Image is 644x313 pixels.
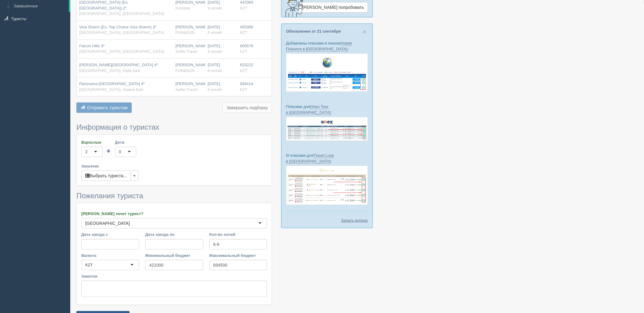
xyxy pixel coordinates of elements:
a: Travel Luxe в [GEOGRAPHIC_DATA] [286,153,334,164]
span: [GEOGRAPHIC_DATA], Набк Бей [79,68,140,73]
button: Выбрать туриста... [81,171,131,181]
div: [DATE] [208,43,235,55]
label: [PERSON_NAME] хочет турист? [81,211,267,217]
button: Отправить туристам [76,103,132,113]
label: Заказчик [81,163,267,169]
span: FUN&SUN [175,30,195,35]
span: 6 ночей [208,30,222,35]
div: KZT [85,262,93,268]
span: KZT [240,87,248,92]
span: × [363,28,366,35]
span: Viva Sharm (Ex. Top Choice Viva Sharm) 3* [79,25,156,29]
span: FUN&SUN [175,68,195,73]
p: Плюсики для : [286,104,368,115]
p: Добавлены плюсики в поиске : [286,40,368,52]
a: [PERSON_NAME] попробовать [298,2,368,13]
input: 7-10 или 7,10,14 [209,239,267,250]
span: 633222 [240,63,253,67]
span: KZT [240,68,248,73]
span: Пожелания туриста [76,192,143,200]
span: Selfie Travel [175,49,197,54]
span: 9 ночей [208,6,222,10]
span: KZT [240,6,248,10]
img: new-planet-%D0%BF%D1%96%D0%B4%D0%B1%D1%96%D1%80%D0%BA%D0%B0-%D1%81%D1%80%D0%BC-%D0%B4%D0%BB%D1%8F... [286,53,368,92]
span: Kompas [175,6,190,10]
span: KZT [240,49,248,54]
span: 694414 [240,81,253,86]
span: 455388 [240,25,253,29]
span: Falcon Hills 3* [79,44,105,48]
span: 6 ночей [208,87,222,92]
span: Panorama [GEOGRAPHIC_DATA] 4* [79,81,145,86]
span: [GEOGRAPHIC_DATA], [GEOGRAPHIC_DATA] [79,11,164,16]
label: Дети [115,139,136,145]
label: Дата заезда по [145,232,203,237]
button: Close [363,28,366,35]
h3: Информация о туристах [76,123,272,131]
a: Onex Tour в [GEOGRAPHIC_DATA] [286,104,331,115]
div: [PERSON_NAME] [175,81,203,92]
img: travel-luxe-%D0%BF%D0%BE%D0%B4%D0%B1%D0%BE%D1%80%D0%BA%D0%B0-%D1%81%D1%80%D0%BC-%D0%B4%D0%BB%D1%8... [286,166,368,205]
label: Заметки [81,273,267,279]
label: Дата заезда с [81,232,139,237]
label: Минимальный бюджет [145,253,203,258]
a: Новая Планета в [GEOGRAPHIC_DATA] [286,41,352,52]
div: 0 [119,149,121,155]
span: 600578 [240,44,253,48]
span: Selfie Travel [175,87,197,92]
div: [PERSON_NAME] [175,43,203,55]
a: Обновления от 21 сентября [286,29,341,34]
a: Задать вопрос [341,218,368,223]
span: 6 ночей [208,68,222,73]
div: 2 [85,149,87,155]
span: [GEOGRAPHIC_DATA], [GEOGRAPHIC_DATA] [79,49,164,54]
label: Взрослые [81,139,103,145]
span: Отправить туристам [87,105,128,110]
p: И плюсики для : [286,153,368,164]
div: [PERSON_NAME] [175,62,203,74]
span: [GEOGRAPHIC_DATA], Наама Бей [79,87,143,92]
span: KZT [240,30,248,35]
div: [GEOGRAPHIC_DATA] [85,220,130,226]
span: [GEOGRAPHIC_DATA], [GEOGRAPHIC_DATA] [79,30,164,35]
img: onex-tour-proposal-crm-for-travel-agency.png [286,117,368,141]
span: 6 ночей [208,49,222,54]
div: [DATE] [208,24,235,36]
span: [PERSON_NAME][GEOGRAPHIC_DATA] 4* [79,63,158,67]
button: Завершить подборку [223,103,272,113]
div: [PERSON_NAME] [175,24,203,36]
div: [DATE] [208,81,235,92]
label: Валюта [81,253,139,258]
label: Кол-во ночей [209,232,267,237]
label: Максимальный бюджет [209,253,267,258]
a: Завершённые [11,1,69,12]
div: [DATE] [208,62,235,74]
